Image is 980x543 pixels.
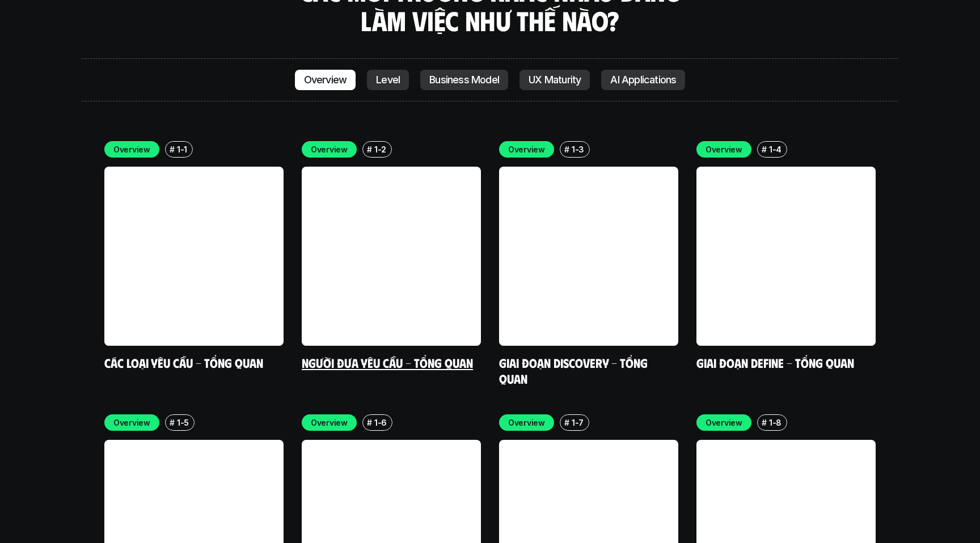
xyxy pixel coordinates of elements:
p: Overview [706,143,742,155]
p: 1-6 [374,417,387,429]
h6: # [170,145,175,154]
a: Business Model [420,70,508,90]
a: Overview [295,70,356,90]
p: 1-4 [769,143,782,155]
h6: # [762,145,767,154]
a: Người đưa yêu cầu - Tổng quan [302,355,473,370]
p: 1-5 [177,417,189,429]
p: Overview [304,74,347,86]
a: AI Applications [601,70,685,90]
p: 1-1 [177,143,187,155]
a: Các loại yêu cầu - Tổng quan [104,355,263,370]
a: Level [367,70,409,90]
p: Business Model [429,74,499,86]
p: Overview [113,417,150,429]
p: UX Maturity [529,74,581,86]
h6: # [367,418,372,427]
p: Level [376,74,400,86]
p: 1-3 [572,143,584,155]
a: UX Maturity [519,70,590,90]
p: 1-8 [769,417,782,429]
p: AI Applications [610,74,676,86]
h6: # [564,418,569,427]
a: Giai đoạn Define - Tổng quan [696,355,854,370]
h6: # [170,418,175,427]
h6: # [367,145,372,154]
h6: # [762,418,767,427]
p: Overview [311,143,348,155]
p: Overview [113,143,150,155]
h6: # [564,145,569,154]
p: 1-7 [572,417,584,429]
p: Overview [706,417,742,429]
p: Overview [508,417,545,429]
p: Overview [311,417,348,429]
a: Giai đoạn Discovery - Tổng quan [499,355,650,386]
p: 1-2 [374,143,386,155]
p: Overview [508,143,545,155]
